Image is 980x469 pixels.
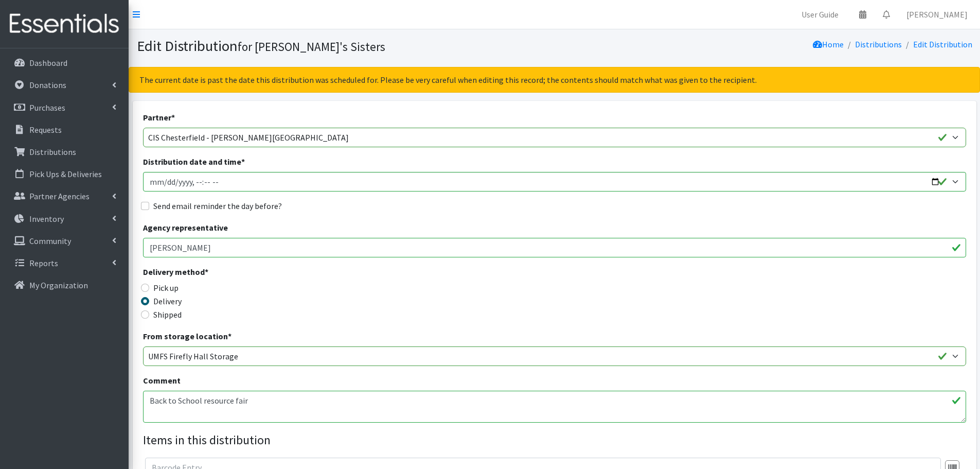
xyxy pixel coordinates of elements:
[813,39,844,49] a: Home
[238,39,385,54] small: for [PERSON_NAME]'s Sisters
[241,157,245,167] abbr: required
[153,308,182,321] label: Shipped
[143,431,966,449] legend: Items in this distribution
[153,295,182,307] label: Delivery
[153,282,179,294] label: Pick up
[913,39,972,49] a: Edit Distribution
[29,258,58,268] p: Reports
[4,209,124,229] a: Inventory
[4,275,124,296] a: My Organization
[137,37,551,55] h1: Edit Distribution
[171,112,175,123] abbr: required
[143,330,231,342] label: From storage location
[793,4,847,25] a: User Guide
[898,4,976,25] a: [PERSON_NAME]
[29,102,65,113] p: Purchases
[29,214,64,224] p: Inventory
[29,147,76,157] p: Distributions
[205,267,208,277] abbr: required
[4,75,124,95] a: Donations
[4,186,124,206] a: Partner Agencies
[129,67,980,93] div: The current date is past the date this distribution was scheduled for. Please be very careful whe...
[143,155,245,168] label: Distribution date and time
[4,142,124,162] a: Distributions
[143,221,228,234] label: Agency representative
[4,253,124,273] a: Reports
[4,231,124,251] a: Community
[29,191,90,201] p: Partner Agencies
[4,97,124,118] a: Purchases
[29,58,67,68] p: Dashboard
[29,80,66,90] p: Donations
[4,53,124,73] a: Dashboard
[153,200,282,212] label: Send email reminder the day before?
[29,125,62,135] p: Requests
[4,119,124,140] a: Requests
[143,111,175,124] label: Partner
[29,169,102,179] p: Pick Ups & Deliveries
[143,374,181,387] label: Comment
[143,266,349,282] legend: Delivery method
[4,164,124,184] a: Pick Ups & Deliveries
[855,39,902,49] a: Distributions
[143,391,966,423] textarea: Back to School resource fair
[228,331,231,341] abbr: required
[4,7,124,41] img: HumanEssentials
[29,236,71,246] p: Community
[29,280,88,290] p: My Organization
